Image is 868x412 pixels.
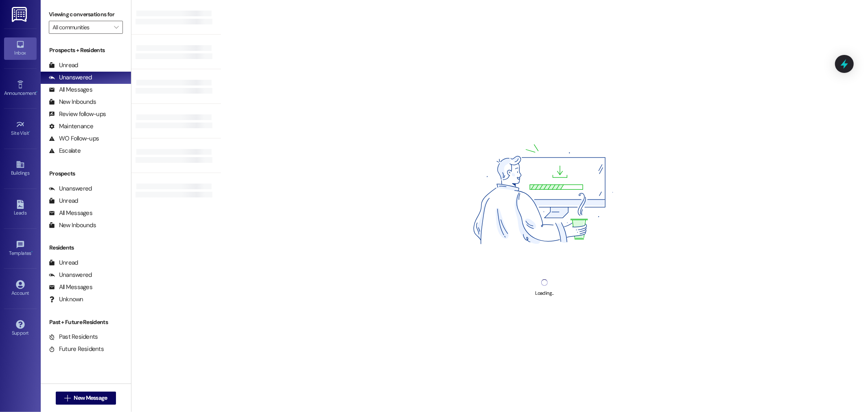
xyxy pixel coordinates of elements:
[49,271,92,279] div: Unanswered
[4,318,37,340] a: Support
[12,7,28,22] img: ResiDesk Logo
[49,345,104,353] div: Future Residents
[49,283,92,291] div: All Messages
[49,122,94,131] div: Maintenance
[49,221,96,230] div: New Inbounds
[49,259,78,267] div: Unread
[49,197,78,205] div: Unread
[36,89,37,95] span: •
[4,158,37,180] a: Buildings
[49,98,96,106] div: New Inbounds
[56,392,116,405] button: New Message
[535,289,553,298] div: Loading...
[74,394,107,402] span: New Message
[49,8,123,21] label: Viewing conversations for
[64,395,70,401] i: 
[41,46,131,55] div: Prospects + Residents
[4,238,37,260] a: Templates •
[41,318,131,327] div: Past + Future Residents
[49,110,106,118] div: Review follow-ups
[49,73,92,82] div: Unanswered
[49,333,98,341] div: Past Residents
[4,37,37,59] a: Inbox
[31,249,33,255] span: •
[4,118,37,140] a: Site Visit •
[49,134,99,143] div: WO Follow-ups
[49,184,92,193] div: Unanswered
[41,243,131,252] div: Residents
[49,147,81,155] div: Escalate
[41,169,131,178] div: Prospects
[49,295,83,304] div: Unknown
[52,21,110,34] input: All communities
[4,278,37,300] a: Account
[114,24,118,31] i: 
[4,197,37,219] a: Leads
[49,85,92,94] div: All Messages
[49,209,92,217] div: All Messages
[29,129,31,135] span: •
[49,61,78,70] div: Unread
